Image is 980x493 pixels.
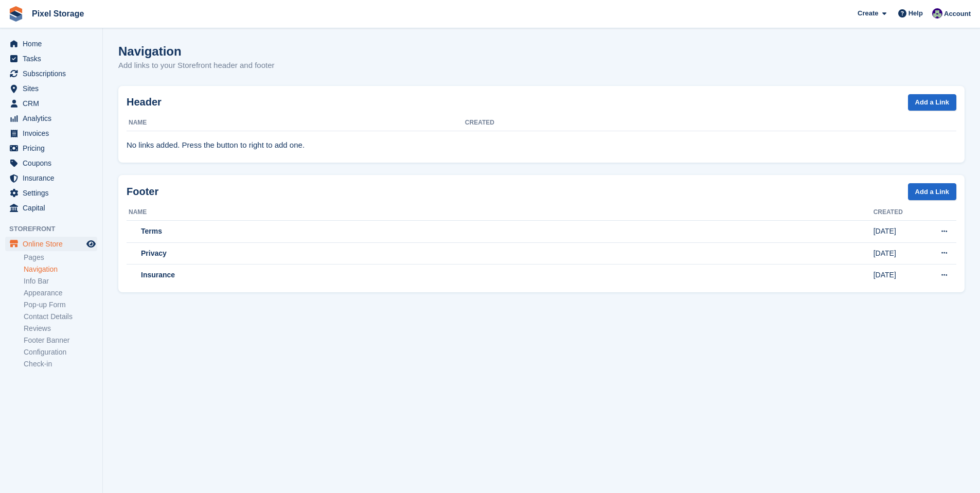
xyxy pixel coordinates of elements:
[23,186,84,200] span: Settings
[932,8,942,19] img: Ed Simpson
[874,242,921,265] td: [DATE]
[5,171,97,185] a: menu
[5,141,97,155] a: menu
[24,276,97,286] a: Info Bar
[24,312,97,322] a: Contact Details
[5,186,97,200] a: menu
[127,186,158,197] strong: Footer
[24,347,97,357] a: Configuration
[23,237,84,251] span: Online Store
[23,37,84,51] span: Home
[127,115,465,131] th: Name
[129,270,874,280] div: Insurance
[5,66,97,81] a: menu
[5,96,97,111] a: menu
[23,51,84,66] span: Tasks
[24,359,97,369] a: Check-in
[5,111,97,126] a: menu
[129,248,874,259] div: Privacy
[23,81,84,96] span: Sites
[24,253,97,262] a: Pages
[874,204,921,221] th: Created
[24,265,97,274] a: Navigation
[23,66,84,81] span: Subscriptions
[908,94,956,111] a: Add a Link
[5,156,97,170] a: menu
[23,156,84,170] span: Coupons
[908,8,923,19] span: Help
[23,126,84,140] span: Invoices
[127,204,874,221] th: Name
[8,6,24,22] img: stora-icon-8386f47178a22dfd0bd8f6a31ec36ba5ce8667c1dd55bd0f319d3a0aa187defe.svg
[5,37,97,51] a: menu
[24,300,97,310] a: Pop-up Form
[129,226,874,237] div: Terms
[908,183,956,200] a: Add a Link
[24,324,97,333] a: Reviews
[5,201,97,215] a: menu
[465,115,956,131] th: Created
[118,44,182,58] h1: Navigation
[127,96,162,108] strong: Header
[23,111,84,126] span: Analytics
[28,5,88,22] a: Pixel Storage
[874,221,921,243] td: [DATE]
[944,9,971,19] span: Account
[24,288,97,298] a: Appearance
[23,201,84,215] span: Capital
[5,237,97,251] a: menu
[5,51,97,66] a: menu
[874,265,921,286] td: [DATE]
[5,81,97,96] a: menu
[23,171,84,185] span: Insurance
[9,224,102,234] span: Storefront
[23,141,84,155] span: Pricing
[23,96,84,111] span: CRM
[5,126,97,140] a: menu
[118,60,275,72] p: Add links to your Storefront header and footer
[24,336,97,345] a: Footer Banner
[858,8,878,19] span: Create
[85,238,97,250] a: Preview store
[127,131,956,157] td: No links added. Press the button to right to add one.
